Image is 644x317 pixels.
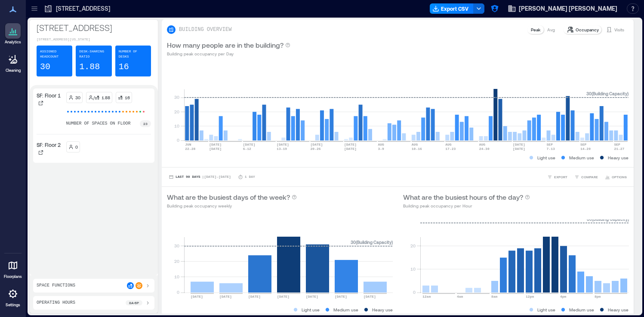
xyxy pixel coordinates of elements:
text: 12pm [526,295,534,299]
tspan: 30 [174,94,179,100]
p: 1.88 [102,94,110,101]
p: 30 [75,94,80,101]
button: OPTIONS [603,173,629,181]
text: 4pm [560,295,567,299]
p: 16 [119,61,129,73]
p: What are the busiest days of the week? [167,192,290,202]
tspan: 30 [174,243,179,248]
button: Export CSV [430,3,474,14]
span: EXPORT [554,174,567,180]
span: [PERSON_NAME] [PERSON_NAME] [519,4,617,13]
p: Avg [547,26,555,33]
tspan: 0 [177,137,179,143]
text: 7-13 [547,147,555,151]
text: SEP [614,143,620,146]
p: Space Functions [37,282,75,289]
text: 22-28 [185,147,195,151]
text: AUG [445,143,452,146]
p: 30 [40,61,50,73]
span: OPTIONS [612,174,627,180]
p: 23 [143,121,148,126]
p: 16 [125,94,130,101]
p: Medium use [333,306,358,313]
text: SEP [580,143,587,146]
tspan: 10 [410,266,415,271]
p: What are the busiest hours of the day? [403,192,523,202]
p: 8a - 6p [129,300,139,305]
p: How many people are in the building? [167,40,283,50]
text: [DATE] [191,295,203,299]
a: Settings [3,283,23,310]
p: Building peak occupancy per Hour [403,202,530,209]
tspan: 20 [174,259,179,264]
text: 20-26 [311,147,321,151]
p: Building peak occupancy per Day [167,50,290,57]
p: 1 Day [245,174,255,180]
tspan: 0 [177,290,179,295]
text: [DATE] [311,143,323,146]
p: Heavy use [608,154,629,161]
span: COMPARE [581,174,598,180]
tspan: 20 [174,109,179,114]
text: AUG [378,143,384,146]
p: Medium use [569,306,594,313]
a: Analytics [2,21,24,47]
text: 6-12 [243,147,251,151]
text: [DATE] [219,295,232,299]
p: Desk-sharing ratio [79,49,108,59]
p: Floorplans [4,274,22,279]
text: [DATE] [243,143,256,146]
button: EXPORT [545,173,569,181]
tspan: 10 [174,123,179,128]
text: 3-9 [378,147,384,151]
text: [DATE] [344,147,357,151]
text: [DATE] [209,147,222,151]
p: / [93,94,95,101]
tspan: 0 [413,290,415,295]
p: BUILDING OVERVIEW [179,26,231,33]
text: [DATE] [364,295,376,299]
p: Number of Desks [119,49,148,59]
p: Medium use [569,154,594,161]
text: 13-19 [277,147,287,151]
text: [DATE] [209,143,222,146]
text: [DATE] [248,295,261,299]
text: 12am [422,295,431,299]
text: [DATE] [513,147,525,151]
text: AUG [412,143,418,146]
text: 21-27 [614,147,624,151]
tspan: 10 [174,274,179,279]
p: SF: Floor 2 [37,141,61,148]
text: JUN [185,143,191,146]
p: Analytics [5,40,21,45]
text: 8pm [595,295,601,299]
p: [STREET_ADDRESS][US_STATE] [37,37,151,42]
text: 4am [457,295,463,299]
p: Visits [614,26,624,33]
text: [DATE] [277,143,289,146]
text: 17-23 [445,147,456,151]
button: [PERSON_NAME] [PERSON_NAME] [505,2,620,15]
p: Assigned Headcount [40,49,69,59]
p: Peak [531,26,540,33]
text: 24-30 [479,147,490,151]
text: AUG [479,143,486,146]
p: Settings [6,302,20,308]
text: [DATE] [306,295,318,299]
text: [DATE] [513,143,525,146]
a: Floorplans [1,255,25,282]
button: COMPARE [573,173,600,181]
tspan: 20 [410,243,415,248]
button: Last 90 Days |[DATE]-[DATE] [167,173,233,181]
p: 1.88 [79,61,100,73]
text: 10-16 [412,147,422,151]
a: Cleaning [2,49,24,76]
p: SF: Floor 1 [37,92,61,99]
p: Light use [537,306,555,313]
text: [DATE] [335,295,347,299]
p: Heavy use [608,306,629,313]
text: 8am [491,295,498,299]
p: Cleaning [6,68,21,73]
p: number of spaces on floor [66,120,131,127]
text: [DATE] [277,295,290,299]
